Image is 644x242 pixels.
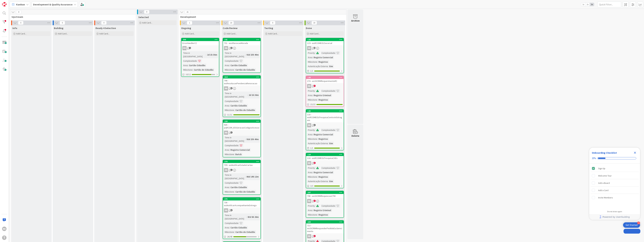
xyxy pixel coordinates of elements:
div: Do not show again [607,210,622,213]
span: 21 [185,10,190,14]
span: : [315,166,315,170]
div: Autenticação Externa [307,142,328,145]
div: 2d 1h 36m [248,93,260,97]
div: 149274 - wsSICRIMRequerimentoRC [306,76,344,83]
div: RB [223,131,260,135]
div: Checklist progress: 20% [592,157,637,160]
span: : [238,221,239,225]
span: : [312,209,313,212]
div: 126 [308,39,344,41]
div: Time in [GEOGRAPHIC_DATA] [224,173,245,180]
div: RB [306,46,344,50]
div: RB [306,84,344,88]
span: 3x [590,3,594,6]
div: 394ErrorHandlerCC [181,38,219,45]
div: Milestone [307,137,317,141]
div: Milestone [224,230,234,234]
span: : [188,64,188,67]
div: Milestone [182,68,193,72]
div: Area [224,104,229,107]
div: 376 [223,160,260,163]
span: : [335,51,336,55]
span: : [234,230,235,234]
div: Time in [GEOGRAPHIC_DATA] [224,51,245,58]
div: 239713 - wsSICRIMResponderPedidoEsclarecimento [306,221,344,233]
div: 708 - wsSICRIMRequisicaoCTM [306,194,344,198]
span: 11/11 [227,113,232,116]
div: Sign Up is complete. [591,165,639,172]
span: Add Card... [310,32,320,35]
div: 220 [224,120,260,122]
span: 1 [230,131,233,134]
div: 149 [308,76,344,79]
span: : [193,68,193,72]
div: 376739 - wsNotificarEstadoCartao [223,160,260,167]
div: 125 [306,110,344,112]
span: : [317,213,318,216]
span: 4 [314,85,316,87]
div: 92d 23h 40m [246,53,260,56]
div: 237 [308,191,344,194]
a: 375738 - wsNotificarAcompanhanteEntregaRBTime in [GEOGRAPHIC_DATA]:83d 6h 26mComplexidade:Area:Ca... [223,197,261,239]
span: 0 [60,21,65,25]
span: : [312,94,313,97]
div: Cartão de Cidadão [193,68,214,72]
div: Time in [GEOGRAPHIC_DATA] [224,92,247,98]
span: 26/48 [227,235,232,238]
span: 3 [314,200,316,202]
span: : [234,153,235,156]
span: : [312,133,313,136]
span: Add Card... [58,32,68,35]
div: Batch [235,153,242,156]
div: 3/3 [306,184,344,188]
span: 10 [314,47,316,49]
span: : [197,59,197,63]
span: 1 [187,21,192,25]
a: 124116 - wsRCOMEOLPesquisaCAEsRBPriority:Complexidade:Area:Registo ComercialMilestone:RegistosAut... [306,153,344,188]
div: Complexidade [224,221,238,225]
div: Area [224,186,229,189]
div: Complexidade [321,51,335,55]
span: : [234,68,235,72]
span: : [315,204,315,208]
div: 375738 - wsNotificarAcompanhanteEntrega [223,198,260,207]
div: 125118 - wsRCOMEOLPesquisaCentroArbitragem [306,110,344,122]
span: 0 [18,21,23,25]
span: 2x [585,3,590,6]
span: 10/12 [186,73,191,76]
span: : [335,89,336,93]
div: 237708 - wsSICRIMRequisicaoCTM [306,191,344,198]
div: Complexidade [321,128,335,132]
span: Powered by UserGuiding [602,215,630,219]
div: RB [224,86,228,91]
div: RB [224,208,228,213]
a: Powered by UserGuiding [591,214,638,220]
div: Sim [328,65,334,68]
div: RB [307,234,311,238]
div: 2d 1h 36m [206,53,218,56]
div: Registos [318,175,329,179]
span: Ongoing [181,26,191,30]
div: 126 [306,38,344,41]
div: Registo Criminal [313,209,332,212]
span: : [245,137,246,141]
span: Code Review [223,26,237,30]
div: Complexidade [321,204,335,208]
div: RB [307,199,311,203]
span: : [335,204,336,208]
div: Registo Comercial [313,56,334,59]
span: : [234,190,235,193]
div: Open Get Started checklist, remaining modules: 4 [623,222,640,228]
span: 6 [314,162,316,164]
div: RB [306,199,344,203]
div: 713 - wsSICRIMResponderPedidoEsclarecimento [306,223,344,233]
span: : [328,65,328,68]
div: Milestone [307,98,317,101]
div: 126119 - wsRCOMEOLSucursal [306,38,344,45]
div: RB [224,168,228,172]
div: Complexidade [321,89,335,93]
div: RB [307,123,311,127]
span: : [328,180,328,183]
span: : [335,166,336,170]
div: Welcome Tour is incomplete. [591,172,639,179]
